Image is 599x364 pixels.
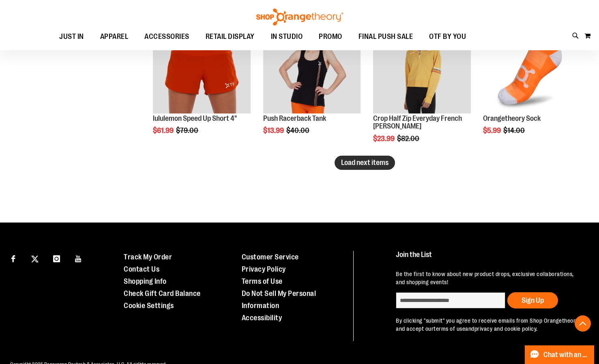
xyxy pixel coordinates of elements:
[396,270,583,286] p: Be the first to know about new product drops, exclusive collaborations, and shopping events!
[483,126,502,135] span: $5.99
[319,28,342,46] span: PROMO
[31,255,39,263] img: Twitter
[373,135,396,143] span: $23.99
[51,28,92,46] a: JUST IN
[263,28,311,46] a: IN STUDIO
[124,277,167,285] a: Shopping Info
[242,314,282,322] a: Accessibility
[153,16,251,113] img: Product image for lululemon Speed Up Short 4"
[286,126,311,135] span: $40.00
[421,28,474,46] a: OTF BY YOU
[59,28,84,46] span: JUST IN
[397,135,421,143] span: $82.00
[153,114,237,122] a: lululemon Speed Up Short 4"
[242,253,299,261] a: Customer Service
[176,126,200,135] span: $79.00
[153,126,175,135] span: $61.99
[396,317,583,333] p: By clicking "submit" you agree to receive emails from Shop Orangetheory and accept our and
[479,12,585,155] div: product
[271,28,303,46] span: IN STUDIO
[263,16,361,115] a: Product image for Push Racerback Tank
[263,126,285,135] span: $13.99
[434,325,465,332] a: terms of use
[144,28,189,46] span: ACCESSORIES
[483,16,581,115] a: Product image for Orangetheory SockSALE
[100,28,129,46] span: APPAREL
[503,126,526,135] span: $14.00
[359,28,413,46] span: FINAL PUSH SALE
[6,251,20,265] a: Visit our Facebook page
[543,351,589,359] span: Chat with an Expert
[575,315,591,332] button: Back To Top
[28,251,42,265] a: Visit our X page
[373,16,471,113] img: Product image for Crop Half Zip Everyday French Terry Pullover
[396,251,583,266] h4: Join the List
[206,28,255,46] span: RETAIL DISPLAY
[49,251,64,265] a: Visit our Instagram page
[311,28,350,46] a: PROMO
[71,251,86,265] a: Visit our Youtube page
[198,28,263,46] a: RETAIL DISPLAY
[373,114,462,131] a: Crop Half Zip Everyday French [PERSON_NAME]
[124,289,201,298] a: Check Gift Card Balance
[242,277,283,285] a: Terms of Use
[242,289,316,310] a: Do Not Sell My Personal Information
[373,16,471,115] a: Product image for Crop Half Zip Everyday French Terry PulloverSALE
[255,9,344,26] img: Shop Orangetheory
[124,253,172,261] a: Track My Order
[474,325,538,332] a: privacy and cookie policy.
[350,28,421,46] a: FINAL PUSH SALE
[335,156,395,170] button: Load next items
[124,265,159,273] a: Contact Us
[153,16,251,115] a: Product image for lululemon Speed Up Short 4"SALE
[259,12,365,155] div: product
[341,158,389,167] span: Load next items
[124,302,174,310] a: Cookie Settings
[136,28,198,46] a: ACCESSORIES
[242,265,286,273] a: Privacy Policy
[483,16,581,113] img: Product image for Orangetheory Sock
[483,114,541,122] a: Orangetheory Sock
[525,345,595,364] button: Chat with an Expert
[263,16,361,113] img: Product image for Push Racerback Tank
[429,28,466,46] span: OTF BY YOU
[149,12,255,155] div: product
[92,28,137,46] a: APPAREL
[369,12,475,163] div: product
[263,114,326,122] a: Push Racerback Tank
[522,296,544,304] span: Sign Up
[507,292,558,308] button: Sign Up
[396,292,505,308] input: enter email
